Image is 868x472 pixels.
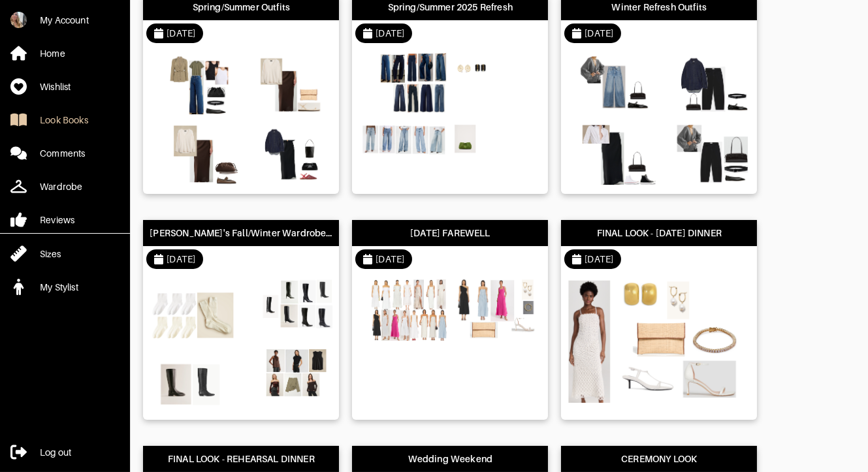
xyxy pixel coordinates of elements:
img: Outfit Spring/Summer 2025 Refresh [453,123,541,185]
div: [DATE] [376,253,404,266]
img: Outfit Winter Refresh Outfits [662,53,750,115]
div: Wardrobe [40,180,82,193]
img: Outfit Winter Refresh Outfits [568,123,656,185]
img: Outfit Spring/Summer 2025 Refresh [359,123,447,185]
img: Outfit SUNDAY FAREWELL [359,279,447,341]
div: Spring/Summer 2025 Refresh [388,1,513,14]
img: Outfit FINAL LOOK - THURSDAY DINNER [568,279,744,403]
div: [DATE] [167,253,195,266]
div: FINAL LOOK - REHEARSAL DINNER [168,452,315,465]
div: FINAL LOOK - [DATE] DINNER [597,227,722,240]
div: Reviews [40,213,74,227]
div: Wedding Weekend [408,452,493,465]
div: Look Books [40,114,88,127]
div: Winter Refresh Outfits [611,1,707,14]
div: [DATE] FAREWELL [410,227,490,240]
div: [DATE] [585,253,613,266]
img: Outfit Spring/Summer Outfits [150,53,238,115]
img: Outfit Spring/Summer Outfits [244,123,332,185]
img: Outfit Maria's Fall/Winter Wardrobe Refresh [150,279,238,341]
div: My Stylist [40,281,78,294]
img: Outfit Spring/Summer 2025 Refresh [453,53,541,115]
div: Log out [40,446,71,459]
img: Outfit Winter Refresh Outfits [662,123,750,185]
div: Comments [40,147,85,160]
div: Home [40,47,65,60]
div: Spring/Summer Outfits [193,1,291,14]
div: [DATE] [167,27,195,40]
div: Sizes [40,247,61,260]
img: Outfit Spring/Summer Outfits [150,123,238,185]
img: xWemDYNAqtuhRT7mQ8QZfc8g [10,12,27,28]
div: Wishlist [40,80,71,93]
div: My Account [40,14,89,27]
img: Outfit Spring/Summer Outfits [244,53,332,115]
img: Outfit Winter Refresh Outfits [568,53,656,115]
img: Outfit Maria's Fall/Winter Wardrobe Refresh [150,349,238,411]
div: [DATE] [585,27,613,40]
img: Outfit Maria's Fall/Winter Wardrobe Refresh [244,279,332,341]
img: Outfit Spring/Summer 2025 Refresh [359,53,447,115]
img: Outfit Maria's Fall/Winter Wardrobe Refresh [244,349,332,411]
div: [PERSON_NAME]'s Fall/Winter Wardrobe Refresh [150,227,332,240]
div: CEREMONY LOOK [621,452,697,465]
div: [DATE] [376,27,404,40]
img: Outfit SUNDAY FAREWELL [453,279,541,341]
